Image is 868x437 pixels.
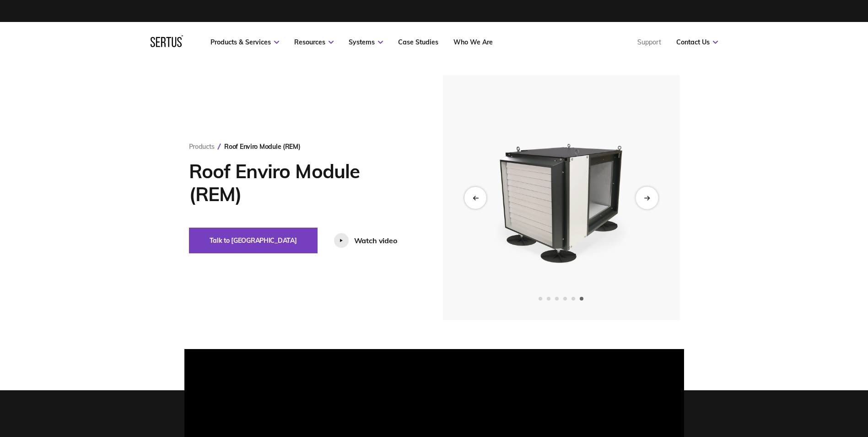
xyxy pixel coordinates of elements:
a: Contact Us [676,38,718,46]
a: Products [189,142,215,151]
div: Previous slide [464,187,486,209]
span: Go to slide 3 [555,297,559,300]
button: Talk to [GEOGRAPHIC_DATA] [189,228,318,253]
a: Resources [294,38,334,46]
a: Case Studies [398,38,438,46]
h1: Roof Enviro Module (REM) [189,160,415,206]
span: Go to slide 2 [547,297,550,300]
a: Products & Services [210,38,279,46]
a: Who We Are [453,38,493,46]
div: Next slide [636,186,658,209]
div: Watch video [354,236,397,245]
iframe: Chat Widget [703,331,868,437]
a: Support [637,38,661,46]
span: Go to slide 4 [563,297,567,300]
a: Systems [349,38,383,46]
span: Go to slide 5 [571,297,575,300]
span: Go to slide 1 [539,297,542,300]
